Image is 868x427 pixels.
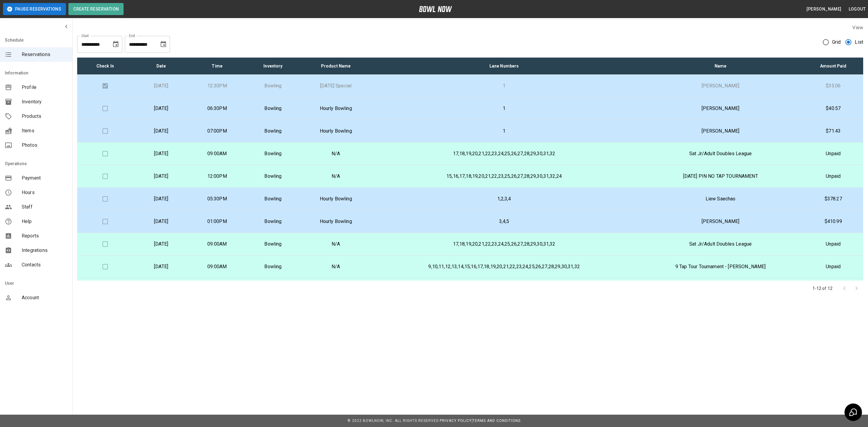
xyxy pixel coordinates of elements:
[348,419,440,423] span: © 2022 BowlNow, Inc. All Rights Reserved.
[3,3,66,15] button: Pause Reservations
[808,127,858,135] p: $71.43
[375,150,633,157] p: 17,18,19,20,21,22,23,24,25,26,27,28,29,30,31,32
[306,127,366,135] p: Hourly Bowling
[22,203,68,211] span: Staff
[473,419,520,423] a: Terms and Conditions
[375,263,633,270] p: 9,10,11,12,13,14,15,16,17,18,19,20,21,22,23,24,25,26,27,28,29,30,31,32
[22,174,68,182] span: Payment
[643,263,799,270] p: 9 Tap Tour Tournament - [PERSON_NAME]
[808,105,858,112] p: $40.57
[194,263,240,270] p: 09:00AM
[804,58,863,75] th: Amount Paid
[375,240,633,248] p: 17,18,19,20,21,22,23,24,25,26,27,28,29,30,31,32
[306,218,366,225] p: Hourly Bowling
[440,419,472,423] a: Privacy Policy
[375,105,633,112] p: 1
[643,240,799,248] p: Sat Jr/Adult Doubles League
[306,150,366,157] p: N/A
[804,4,844,15] button: [PERSON_NAME]
[832,39,841,46] span: Grid
[138,105,184,112] p: [DATE]
[77,58,133,75] th: Check In
[194,195,240,203] p: 05:30PM
[808,240,858,248] p: Unpaid
[110,38,122,50] button: Choose date, selected date is Aug 13, 2025
[643,82,799,89] p: [PERSON_NAME]
[250,263,296,270] p: Bowling
[250,173,296,180] p: Bowling
[138,195,184,203] p: [DATE]
[194,240,240,248] p: 09:00AM
[643,195,799,203] p: Liew Saechao
[638,58,804,75] th: Name
[808,195,858,203] p: $378.27
[22,51,68,58] span: Reservations
[22,127,68,134] span: Items
[138,173,184,180] p: [DATE]
[138,240,184,248] p: [DATE]
[138,150,184,157] p: [DATE]
[194,105,240,112] p: 06:30PM
[370,58,637,75] th: Lane Numbers
[22,232,68,240] span: Reports
[138,127,184,135] p: [DATE]
[306,240,366,248] p: N/A
[138,263,184,270] p: [DATE]
[306,195,366,203] p: Hourly Bowling
[375,82,633,89] p: 1
[250,82,296,89] p: Bowling
[250,105,296,112] p: Bowling
[306,82,366,89] p: [DATE] Special
[855,39,863,46] span: List
[194,173,240,180] p: 12:00PM
[808,218,858,225] p: $410.99
[194,150,240,157] p: 09:00AM
[419,6,452,12] img: logo
[306,173,366,180] p: N/A
[846,4,868,15] button: Logout
[22,294,68,301] span: Account
[643,105,799,112] p: [PERSON_NAME]
[250,127,296,135] p: Bowling
[250,150,296,157] p: Bowling
[643,218,799,225] p: [PERSON_NAME]
[245,58,301,75] th: Inventory
[157,38,169,50] button: Choose date, selected date is Sep 14, 2025
[250,195,296,203] p: Bowling
[808,150,858,157] p: Unpaid
[22,98,68,105] span: Inventory
[22,113,68,120] span: Products
[138,82,184,89] p: [DATE]
[375,195,633,203] p: 1,2,3,4
[852,25,863,30] label: View
[68,3,124,15] button: Create Reservation
[194,82,240,89] p: 12:30PM
[643,173,799,180] p: [DATE] PIN NO TAP TOURNAMENT
[813,285,833,291] p: 1-12 of 12
[375,173,633,180] p: 15,16,17,18,19,20,21,22,23,25,26,27,28,29,30,31,32,24
[643,127,799,135] p: [PERSON_NAME]
[808,263,858,270] p: Unpaid
[22,218,68,225] span: Help
[643,150,799,157] p: Sat Jr/Adult Doubles League
[22,261,68,268] span: Contacts
[194,218,240,225] p: 01:00PM
[194,127,240,135] p: 07:00PM
[808,82,858,89] p: $35.06
[22,142,68,149] span: Photos
[250,218,296,225] p: Bowling
[306,263,366,270] p: N/A
[22,189,68,196] span: Hours
[375,127,633,135] p: 1
[306,105,366,112] p: Hourly Bowling
[138,218,184,225] p: [DATE]
[375,218,633,225] p: 3,4,5
[301,58,371,75] th: Product Name
[22,84,68,91] span: Profile
[808,173,858,180] p: Unpaid
[133,58,189,75] th: Date
[250,240,296,248] p: Bowling
[189,58,245,75] th: Time
[22,247,68,254] span: Integrations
